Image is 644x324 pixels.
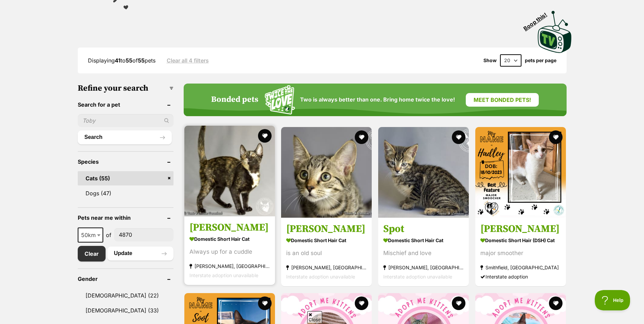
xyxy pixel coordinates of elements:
span: of [106,231,111,239]
img: Miley - Domestic Short Hair Cat [281,127,372,218]
h3: Spot [383,223,464,236]
input: postcode [114,228,173,241]
img: PetRescue TV logo [538,11,572,53]
a: [DEMOGRAPHIC_DATA] (22) [78,288,173,303]
strong: [PERSON_NAME], [GEOGRAPHIC_DATA] [383,263,464,272]
a: [PERSON_NAME] Domestic Short Hair (DSH) Cat major smoother Smithfield, [GEOGRAPHIC_DATA] Intersta... [475,218,566,287]
a: Cats (55) [78,171,173,185]
strong: [PERSON_NAME], [GEOGRAPHIC_DATA] [189,262,270,271]
span: Two is always better than one. Bring home twice the love! [300,96,455,103]
a: [PERSON_NAME] Domestic Short Hair Cat Always up for a cuddle [PERSON_NAME], [GEOGRAPHIC_DATA] Int... [184,216,275,285]
h3: [PERSON_NAME] [189,221,270,234]
h3: [PERSON_NAME] [286,223,367,236]
button: favourite [355,296,368,310]
a: [DEMOGRAPHIC_DATA] (33) [78,303,173,318]
img: Thelma - Domestic Short Hair Cat [184,126,275,216]
header: Gender [78,276,173,282]
span: Displaying to of pets [88,57,155,64]
input: Toby [78,114,173,127]
div: major smoother [480,249,561,258]
span: 50km [78,230,103,240]
img: Spot - Domestic Short Hair Cat [378,127,469,218]
h3: Refine your search [78,84,173,93]
header: Search for a pet [78,102,173,108]
a: Spot Domestic Short Hair Cat Mischief and love [PERSON_NAME], [GEOGRAPHIC_DATA] Interstate adopti... [378,218,469,287]
strong: 55 [138,57,145,64]
a: Clear [78,246,106,262]
strong: Domestic Short Hair Cat [189,234,270,244]
button: favourite [355,130,368,144]
a: Clear all 4 filters [167,57,209,64]
a: [PERSON_NAME] Domestic Short Hair Cat is an old soul [PERSON_NAME], [GEOGRAPHIC_DATA] Interstate ... [281,218,372,287]
span: Show [483,58,497,63]
span: Boop this! [522,7,553,32]
strong: Domestic Short Hair (DSH) Cat [480,236,561,246]
strong: 41 [115,57,121,64]
img: Hadley - Domestic Short Hair (DSH) Cat [475,127,566,218]
span: Interstate adoption unavailable [189,273,258,278]
div: Mischief and love [383,249,464,258]
header: Species [78,159,173,165]
strong: Smithfield, [GEOGRAPHIC_DATA] [480,263,561,272]
h4: Bonded pets [211,95,258,105]
a: Dogs (47) [78,186,173,200]
button: favourite [549,296,563,310]
header: Pets near me within [78,215,173,221]
button: favourite [258,296,271,310]
button: favourite [549,130,563,144]
img: Squiggle [265,85,295,115]
span: Interstate adoption unavailable [383,274,452,280]
span: Interstate adoption unavailable [286,274,355,280]
div: is an old soul [286,249,367,258]
strong: [PERSON_NAME], [GEOGRAPHIC_DATA] [286,263,367,272]
button: favourite [258,129,271,143]
a: Meet bonded pets! [466,93,539,107]
a: Boop this! [538,5,572,54]
button: favourite [452,130,465,144]
strong: Domestic Short Hair Cat [383,236,464,246]
label: pets per page [525,58,556,63]
span: 50km [78,228,103,242]
div: Always up for a cuddle [189,248,270,257]
iframe: Help Scout Beacon - Open [595,290,630,310]
button: favourite [452,296,465,310]
button: Search [78,130,172,144]
div: Interstate adoption [480,272,561,282]
strong: 55 [126,57,132,64]
button: Update [107,247,173,260]
span: Close [307,311,322,323]
strong: Domestic Short Hair Cat [286,236,367,246]
h3: [PERSON_NAME] [480,223,561,236]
